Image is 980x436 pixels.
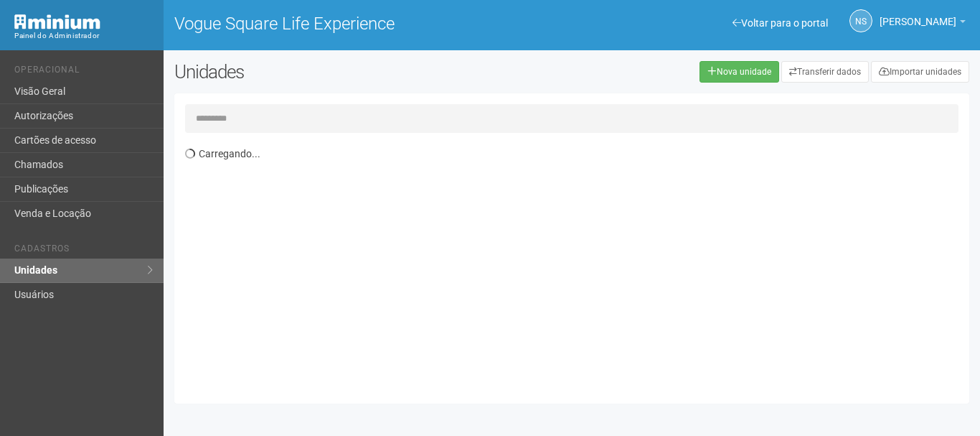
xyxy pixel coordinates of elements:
[174,61,493,83] h2: Unidades
[174,14,561,33] h1: Vogue Square Life Experience
[185,140,969,393] div: Carregando...
[14,65,153,80] li: Operacional
[14,29,153,42] div: Painel do Administrador
[14,14,100,29] img: Minium
[880,2,956,27] span: Nicolle Silva
[781,61,869,83] a: Transferir dados
[699,61,779,83] a: Nova unidade
[849,9,872,32] a: NS
[880,18,966,29] a: [PERSON_NAME]
[871,61,969,83] a: Importar unidades
[732,17,828,29] a: Voltar para o portal
[14,243,153,259] li: Cadastros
